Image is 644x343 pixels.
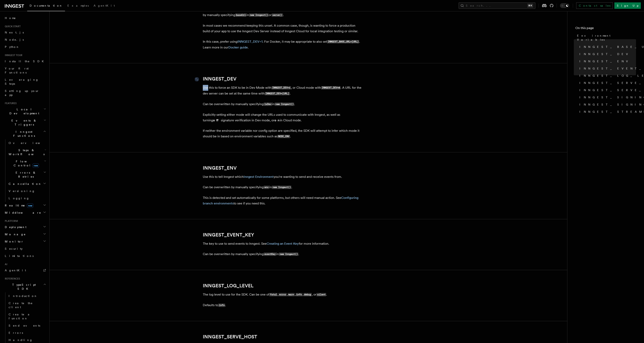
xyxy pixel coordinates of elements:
[267,242,299,245] a: Creating an Event Key
[3,277,20,280] span: References
[3,211,41,215] span: Middleware
[7,311,47,322] a: Create a function
[3,223,47,231] button: Deployment
[203,101,363,107] p: Can be overwritten by manually specifying in .
[274,118,280,122] strong: on
[203,196,358,205] a: Configuring branch environments
[578,58,636,65] a: INNGEST_ENV
[7,159,44,167] span: Flow Control
[5,45,19,48] span: Python
[3,219,18,223] span: Platform
[296,293,303,296] code: info
[560,3,570,8] button: Toggle dark mode
[203,241,363,246] p: The key to use to send events to Inngest. See for more information.
[264,103,272,106] code: isDev
[203,232,254,238] a: INNGEST_EVENT_KEY
[7,180,47,187] button: Cancellation
[578,101,636,108] a: INNGEST_SIGNING_KEY_FALLBACK
[7,292,47,300] a: Introduction
[459,2,535,9] button: Search...⌘K
[272,186,291,189] code: new Inngest()
[203,85,363,97] p: Use this to force an SDK to be in Dev Mode with , or Cloud mode with . A URL for the dev server c...
[578,87,636,94] a: INNGEST_SERVE_PATH
[3,29,47,36] a: Next.js
[203,292,363,298] p: The log level to use for the SDK. Can be one of , , , , , or .
[7,182,42,186] span: Cancellation
[265,92,290,95] code: INNGEST_DEV=[URL]
[3,58,47,65] a: Install the SDK
[321,86,341,90] code: INNGEST_DEV=0
[575,26,636,32] h4: On this page
[7,169,47,180] button: Errors & Retries
[7,195,47,202] a: Logging
[3,25,21,28] span: Quick start
[5,60,46,63] span: Install the SDK
[7,300,47,311] a: Create the client
[272,13,283,17] code: serve()
[7,187,47,195] a: Versioning
[3,203,33,207] span: Realtime
[7,158,47,169] button: Flow Controlnew
[3,232,26,236] span: Manage
[9,189,35,193] span: Versioning
[3,281,47,292] button: TypeScript SDK
[3,238,47,245] button: Monitor
[203,128,363,139] p: If neither the environment variable nor config option are specified, the SDK will attempt to infe...
[7,147,47,158] button: Steps & Workflows
[3,128,47,139] button: Inngest Functions
[578,72,636,79] a: INNGEST_LOG_LEVEL
[3,263,7,266] span: AI
[3,65,47,76] a: Your first Functions
[327,40,359,43] code: INNGEST_BASE_URL=[URL]
[578,108,636,115] a: INNGEST_STREAMING
[7,148,45,156] span: Steps & Workflows
[579,59,630,63] span: INNGEST_ENV
[30,4,63,7] span: Documentation
[203,184,363,190] p: Can be overwritten by manually specifying in .
[9,324,40,327] span: Send events
[3,252,47,260] a: Limitations
[264,186,269,189] code: env
[203,251,363,257] p: Can be overwritten by manually specifying in .
[9,197,29,200] span: Logging
[213,118,221,122] strong: off
[278,293,287,296] code: error
[3,117,47,128] button: Events & Triggers
[3,139,47,202] div: Inngest Functions
[614,2,641,9] a: Sign Up
[237,40,263,43] a: INNGEST_DEV=1
[3,43,47,50] a: Python
[578,94,636,101] a: INNGEST_SIGNING_KEY
[203,283,253,289] a: INNGEST_LOG_LEVEL
[203,112,363,123] p: Explicitly setting either mode will change the URLs used to communicate with Inngest, as well as ...
[244,175,274,179] a: Inngest Environment
[5,89,39,97] span: Setting up your app
[65,1,91,11] a: Examples
[203,165,237,171] a: INNGEST_ENV
[5,67,29,74] span: Your first Functions
[5,269,26,272] span: AgentKit
[94,4,115,7] span: AgentKit
[3,36,47,43] a: Node.js
[3,54,22,57] span: Inngest tour
[275,103,294,106] code: new Inngest()
[3,202,47,209] button: Realtimenew
[303,293,312,296] code: debug
[3,107,44,115] span: Local Development
[91,1,117,11] a: AgentKit
[3,102,17,105] span: Features
[249,13,269,17] code: new Inngest()
[577,34,636,42] span: Environment Variables
[3,225,26,229] span: Deployment
[7,322,47,329] a: Send events
[9,141,50,145] span: Overview
[203,76,236,82] a: INNGEST_DEV
[9,302,33,309] span: Create the client
[3,106,47,117] button: Local Development
[203,23,363,34] p: In most cases we recommend keeping this unset. A common case, though, is wanting to force a produ...
[3,267,47,274] a: AgentKit
[203,39,363,50] p: In this case, prefer using . For Docker, it may be appropriate to also set . Learn more in our .
[264,252,276,256] code: eventKey
[3,130,43,138] span: Inngest Functions
[269,293,278,296] code: fatal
